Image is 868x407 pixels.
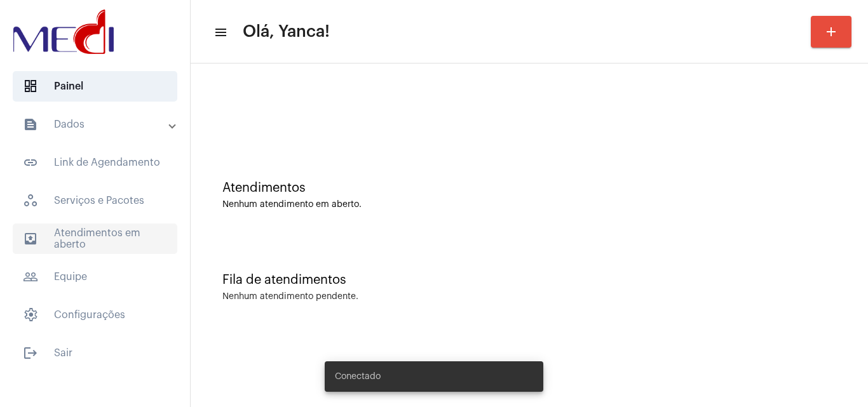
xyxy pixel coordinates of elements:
span: Painel [13,71,177,102]
span: sidenav icon [23,307,38,323]
div: Fila de atendimentos [222,273,836,287]
mat-expansion-panel-header: sidenav iconDados [8,109,190,140]
span: Sair [13,338,177,368]
span: Conectado [335,370,381,383]
span: Serviços e Pacotes [13,185,177,216]
mat-icon: sidenav icon [23,269,38,284]
mat-icon: add [824,24,839,39]
span: Configurações [13,300,177,330]
mat-panel-title: Dados [23,117,170,132]
span: sidenav icon [23,79,38,94]
img: d3a1b5fa-500b-b90f-5a1c-719c20e9830b.png [10,6,117,57]
mat-icon: sidenav icon [23,231,38,246]
div: Atendimentos [222,181,836,195]
mat-icon: sidenav icon [23,117,38,132]
span: sidenav icon [23,193,38,208]
mat-icon: sidenav icon [214,25,226,40]
span: Equipe [13,262,177,292]
mat-icon: sidenav icon [23,155,38,170]
span: Atendimentos em aberto [13,224,177,254]
span: Olá, Yanca! [243,22,330,42]
div: Nenhum atendimento em aberto. [222,200,836,210]
mat-icon: sidenav icon [23,345,38,361]
span: Link de Agendamento [13,147,177,178]
div: Nenhum atendimento pendente. [222,292,358,302]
